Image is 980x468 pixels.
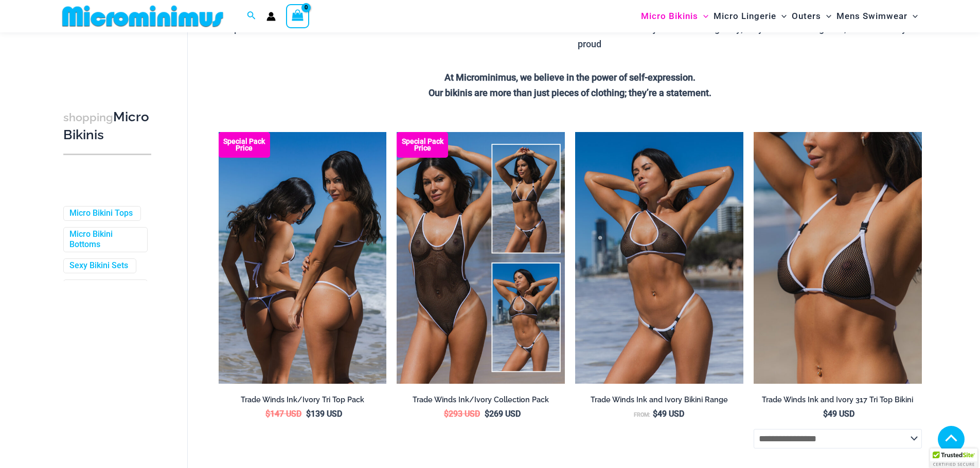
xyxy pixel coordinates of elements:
span: Menu Toggle [698,3,708,29]
a: View Shopping Cart, empty [286,4,310,28]
a: Micro LingerieMenu ToggleMenu Toggle [711,3,789,29]
span: shopping [63,111,113,124]
span: $ [653,409,657,419]
a: Micro Bikini Bottoms [69,229,139,251]
img: Tradewinds Ink and Ivory 317 Tri Top 01 [754,132,922,384]
span: $ [823,409,828,419]
span: $ [444,409,449,419]
span: Menu Toggle [821,3,831,29]
a: Top Bum Pack Top Bum Pack bTop Bum Pack b [219,132,387,384]
a: Collection Pack Collection Pack b (1)Collection Pack b (1) [397,132,565,384]
a: Tradewinds Ink and Ivory 317 Tri Top 01Tradewinds Ink and Ivory 317 Tri Top 453 Micro 06Tradewind... [754,132,922,384]
h3: Micro Bikinis [63,108,151,144]
bdi: 269 USD [485,409,521,419]
nav: Site Navigation [637,2,922,31]
span: From: [634,411,650,418]
a: Trade Winds Ink and Ivory Bikini Range [575,395,743,408]
a: Micro BikinisMenu ToggleMenu Toggle [638,3,711,29]
img: Tradewinds Ink and Ivory 384 Halter 453 Micro 02 [575,132,743,384]
h2: Trade Winds Ink and Ivory Bikini Range [575,395,743,405]
img: Top Bum Pack b [219,132,387,384]
a: Search icon link [247,10,256,23]
strong: Our bikinis are more than just pieces of clothing; they’re a statement. [429,87,711,98]
span: $ [306,409,311,419]
a: Account icon link [266,12,276,21]
b: Special Pack Price [219,138,270,152]
span: Micro Bikinis [641,3,698,29]
span: Outers [792,3,821,29]
h2: Trade Winds Ink/Ivory Tri Top Pack [219,395,387,405]
a: Micro Bikini Tops [69,208,133,219]
bdi: 49 USD [653,409,684,419]
span: $ [485,409,489,419]
a: Trade Winds Ink/Ivory Collection Pack [397,395,565,408]
a: OutersMenu ToggleMenu Toggle [789,3,834,29]
span: Menu Toggle [776,3,787,29]
bdi: 293 USD [444,409,480,419]
strong: At Microminimus, we believe in the power of self-expression. [444,72,696,83]
span: $ [265,409,270,419]
a: Tradewinds Ink and Ivory 384 Halter 453 Micro 02Tradewinds Ink and Ivory 384 Halter 453 Micro 01T... [575,132,743,384]
bdi: 49 USD [823,409,854,419]
h2: Trade Winds Ink and Ivory 317 Tri Top Bikini [754,395,922,405]
img: MM SHOP LOGO FLAT [58,5,227,28]
img: Collection Pack [397,132,565,384]
h2: Trade Winds Ink/Ivory Collection Pack [397,395,565,405]
span: Mens Swimwear [836,3,907,29]
a: Mens SwimwearMenu ToggleMenu Toggle [834,3,920,29]
b: Special Pack Price [397,138,448,152]
span: Micro Lingerie [714,3,776,29]
span: Menu Toggle [907,3,918,29]
a: Trade Winds Ink/Ivory Tri Top Pack [219,395,387,408]
a: Trade Winds Ink and Ivory 317 Tri Top Bikini [754,395,922,408]
bdi: 139 USD [306,409,342,419]
div: TrustedSite Certified [930,448,977,468]
bdi: 147 USD [265,409,301,419]
a: Sexy Bikini Sets [69,260,128,271]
